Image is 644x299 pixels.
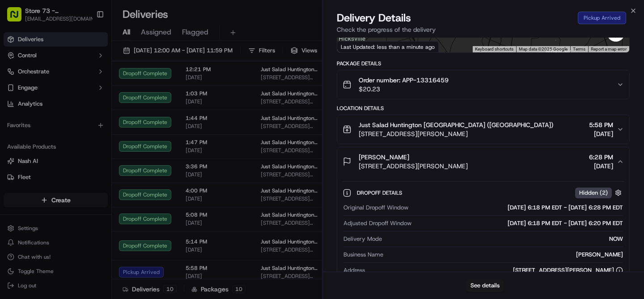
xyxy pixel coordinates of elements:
[337,41,439,52] div: Last Updated: less than a minute ago
[23,58,161,67] input: Got a question? Start typing here...
[589,153,613,162] span: 6:28 PM
[337,11,411,25] span: Delivery Details
[337,105,630,112] div: Location Details
[519,47,568,51] span: Map data ©2025 Google
[9,36,163,50] p: Welcome 👋
[589,129,613,138] span: [DATE]
[386,235,623,243] div: NOW
[343,204,408,212] span: Original Dropoff Window
[63,151,108,158] a: Powered byPylon
[343,266,365,274] span: Address
[357,189,404,196] span: Dropoff Details
[18,130,68,139] span: Knowledge Base
[359,162,468,171] span: [STREET_ADDRESS][PERSON_NAME]
[5,126,72,142] a: 📗Knowledge Base
[589,162,613,171] span: [DATE]
[337,115,629,144] button: Just Salad Huntington [GEOGRAPHIC_DATA] ([GEOGRAPHIC_DATA])[STREET_ADDRESS][PERSON_NAME]5:58 PM[D...
[387,251,623,259] div: [PERSON_NAME]
[359,120,553,129] span: Just Salad Huntington [GEOGRAPHIC_DATA] ([GEOGRAPHIC_DATA])
[72,126,147,142] a: 💻API Documentation
[591,47,627,51] a: Report a map error
[359,129,553,138] span: [STREET_ADDRESS][PERSON_NAME]
[337,60,630,67] div: Package Details
[337,147,629,176] button: [PERSON_NAME][STREET_ADDRESS][PERSON_NAME]6:28 PM[DATE]
[513,266,623,274] div: [STREET_ADDRESS][PERSON_NAME]
[359,85,449,94] span: $20.23
[343,219,411,227] span: Adjusted Dropoff Window
[339,41,369,52] img: Google
[30,85,147,94] div: Start new chat
[475,46,513,52] button: Keyboard shortcuts
[343,235,382,243] span: Delivery Mode
[589,120,613,129] span: 5:58 PM
[359,76,449,85] span: Order number: APP-13316459
[85,130,144,139] span: API Documentation
[343,251,383,259] span: Business Name
[466,279,504,292] button: See details
[575,187,624,198] button: Hidden (2)
[415,219,623,227] div: [DATE] 6:18 PM EDT - [DATE] 6:20 PM EDT
[152,88,163,99] button: Start new chat
[89,152,108,158] span: Pylon
[76,131,83,138] div: 💻
[9,85,25,102] img: 1736555255976-a54dd68f-1ca7-489b-9aae-adbdc363a1c4
[339,41,369,52] a: Open this area in Google Maps (opens a new window)
[412,204,623,212] div: [DATE] 6:18 PM EDT - [DATE] 6:28 PM EDT
[30,94,113,102] div: We're available if you need us!
[579,189,608,197] span: Hidden ( 2 )
[337,25,630,34] p: Check the progress of the delivery
[337,70,629,99] button: Order number: APP-13316459$20.23
[9,131,16,138] div: 📗
[573,47,585,51] a: Terms (opens in new tab)
[359,153,409,162] span: [PERSON_NAME]
[9,9,27,27] img: Nash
